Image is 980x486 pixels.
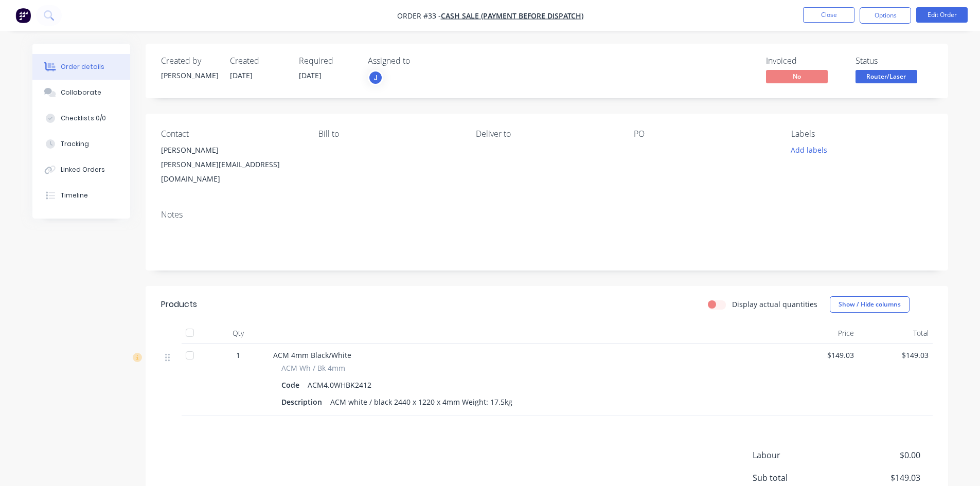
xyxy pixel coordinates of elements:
[15,8,31,23] img: Factory
[304,377,376,392] div: ACM4.0WHBK2412
[299,70,322,80] span: [DATE]
[61,139,89,149] div: Tracking
[326,394,516,409] div: ACM white / black 2440 x 1220 x 4mm Weight: 17.5kg
[61,114,106,123] div: Checklists 0/0
[916,7,968,23] button: Edit Order
[32,80,130,105] button: Collaborate
[230,70,253,80] span: [DATE]
[281,363,345,373] span: ACM Wh / Bk 4mm
[844,449,920,461] span: $0.00
[236,350,240,361] span: 1
[299,56,355,66] div: Required
[858,323,933,344] div: Total
[844,472,920,484] span: $149.03
[783,323,858,344] div: Price
[207,323,269,344] div: Qty
[945,451,970,476] iframe: Intercom live chat
[476,129,617,139] div: Deliver to
[161,70,218,81] div: [PERSON_NAME]
[397,11,441,21] span: Order #33 -
[32,54,130,80] button: Order details
[803,7,854,23] button: Close
[856,70,917,83] span: Router/Laser
[161,210,933,220] div: Notes
[634,129,775,139] div: PO
[281,394,326,409] div: Description
[32,105,130,131] button: Checklists 0/0
[61,191,88,200] div: Timeline
[368,56,471,66] div: Assigned to
[441,11,583,21] a: Cash Sale (payment before dispatch)
[273,350,351,360] span: ACM 4mm Black/White
[61,88,101,97] div: Collaborate
[766,56,843,66] div: Invoiced
[862,350,929,361] span: $149.03
[230,56,287,66] div: Created
[161,143,302,186] div: [PERSON_NAME][PERSON_NAME][EMAIL_ADDRESS][DOMAIN_NAME]
[281,377,304,392] div: Code
[161,143,302,157] div: [PERSON_NAME]
[161,56,218,66] div: Created by
[860,7,911,24] button: Options
[161,298,197,311] div: Products
[830,296,910,313] button: Show / Hide columns
[753,472,844,484] span: Sub total
[753,449,844,461] span: Labour
[856,70,917,85] button: Router/Laser
[856,56,933,66] div: Status
[318,129,459,139] div: Bill to
[161,157,302,186] div: [PERSON_NAME][EMAIL_ADDRESS][DOMAIN_NAME]
[32,131,130,157] button: Tracking
[788,350,854,361] span: $149.03
[161,129,302,139] div: Contact
[368,70,383,85] button: J
[766,70,828,83] span: No
[32,183,130,208] button: Timeline
[732,299,817,310] label: Display actual quantities
[61,165,105,174] div: Linked Orders
[786,143,833,157] button: Add labels
[32,157,130,183] button: Linked Orders
[791,129,932,139] div: Labels
[61,62,104,71] div: Order details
